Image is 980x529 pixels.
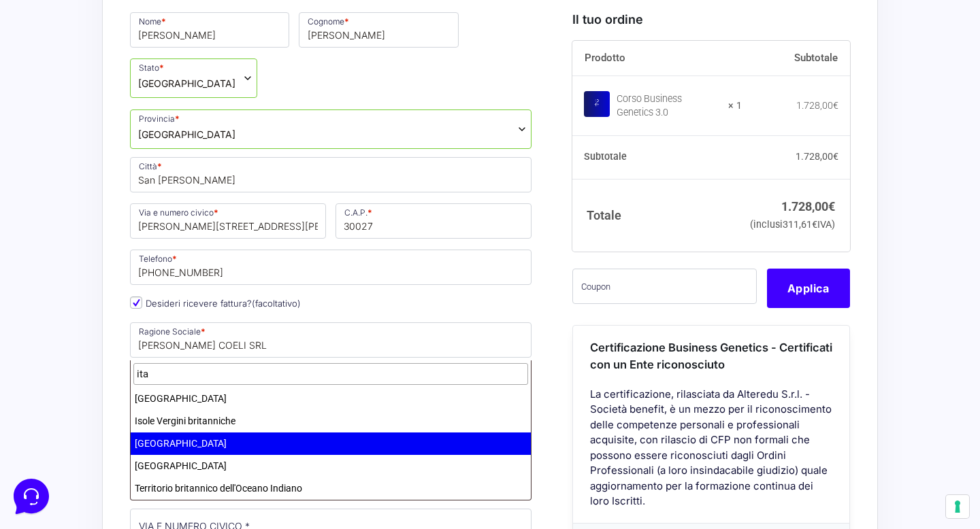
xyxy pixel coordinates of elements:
span: Find an Answer [22,190,93,201]
span: € [812,218,817,230]
img: dark [65,98,93,125]
button: Messages [95,404,178,435]
bdi: 1.728,00 [781,199,835,213]
input: Search for an Article... [31,220,223,233]
li: [GEOGRAPHIC_DATA] [131,388,531,410]
li: [GEOGRAPHIC_DATA] [131,432,531,455]
input: Ragione Sociale * [130,322,532,358]
button: Home [11,404,95,435]
small: (inclusi IVA) [750,218,835,230]
p: Home [41,423,64,435]
input: Telefono * [130,250,532,285]
input: Desideri ricevere fattura?(facoltativo) [130,296,142,309]
span: Your Conversations [22,76,110,87]
button: Help [178,404,261,435]
span: Stato [130,58,257,98]
bdi: 1.728,00 [796,99,838,110]
li: Isole Vergini britanniche [131,410,531,432]
span: € [833,99,838,110]
span: Venezia [138,127,235,141]
span: (facoltativo) [252,298,301,309]
div: La certificazione, rilasciata da Alteredu S.r.l. - Società benefit, è un mezzo per il riconoscime... [573,386,849,522]
input: Nome * [130,12,289,48]
span: Certificazione Business Genetics - Certificati con un Ente riconosciuto [590,341,832,371]
span: Italia [138,76,235,90]
p: Help [211,423,229,435]
iframe: Customerly Messenger Launcher [11,476,52,517]
h2: Hello from Marketers 👋 [11,11,229,54]
span: 311,61 [783,218,817,230]
th: Prodotto [572,41,742,76]
img: Corso Business Genetics 3.0 [584,90,610,116]
a: Open Help Center [169,190,250,201]
img: dark [44,98,71,125]
div: Corso Business Genetics 3.0 [617,92,719,119]
label: Desideri ricevere fattura? [130,298,301,309]
input: Via e numero civico * [130,203,326,239]
button: Applica [767,269,850,308]
li: Territorio britannico dell'Oceano Indiano [131,477,531,500]
th: Subtotale [572,135,742,179]
input: Cognome * [299,12,458,48]
img: dark [22,98,49,125]
span: € [833,151,838,162]
button: Le tue preferenze relative al consenso per le tecnologie di tracciamento [946,495,969,518]
input: Città * [130,157,532,192]
strong: × 1 [728,99,742,112]
th: Subtotale [742,41,850,76]
input: Coupon [572,269,757,304]
p: Messages [117,423,156,435]
bdi: 1.728,00 [796,151,838,162]
li: [GEOGRAPHIC_DATA] [131,455,531,477]
span: Provincia [130,109,532,149]
button: Start a Conversation [22,136,250,163]
input: C.A.P. * [336,203,532,239]
th: Totale [572,179,742,252]
h3: Il tuo ordine [572,10,850,29]
span: Start a Conversation [98,144,191,155]
span: € [828,199,835,213]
